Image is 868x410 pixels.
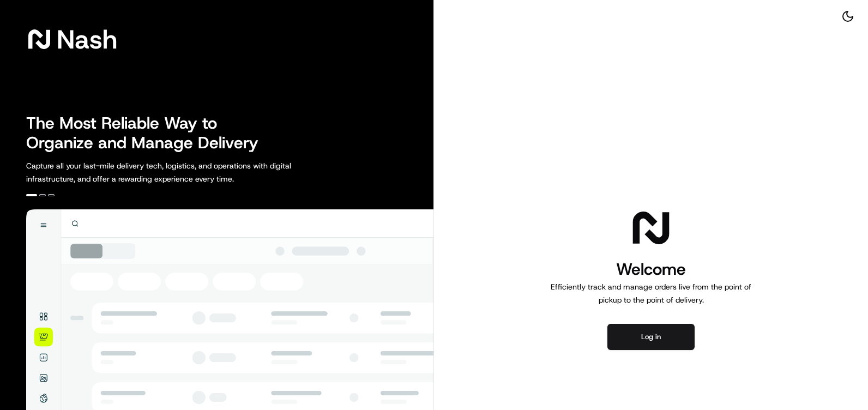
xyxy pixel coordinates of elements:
[546,280,756,306] p: Efficiently track and manage orders live from the point of pickup to the point of delivery.
[546,258,756,280] h1: Welcome
[26,113,270,153] h2: The Most Reliable Way to Organize and Manage Delivery
[57,28,117,50] span: Nash
[26,159,340,185] p: Capture all your last-mile delivery tech, logistics, and operations with digital infrastructure, ...
[607,324,695,350] button: Log in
